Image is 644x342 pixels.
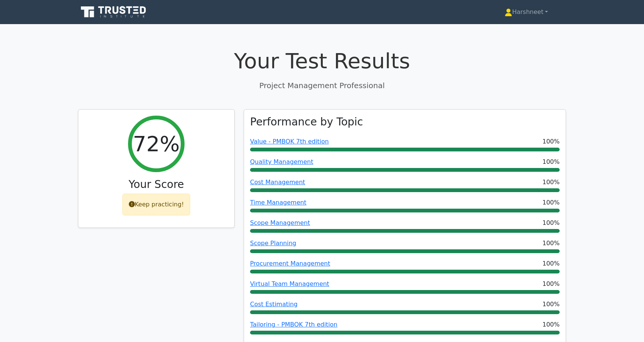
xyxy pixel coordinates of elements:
[250,260,330,267] a: Procurement Management
[133,131,180,156] h2: 72%
[542,198,560,207] span: 100%
[542,157,560,166] span: 100%
[250,219,310,226] a: Scope Management
[122,194,191,215] div: Keep practicing!
[78,80,566,91] p: Project Management Professional
[250,240,296,247] a: Scope Planning
[250,280,329,287] a: Virtual Team Management
[542,137,560,146] span: 100%
[250,158,313,165] a: Quality Management
[250,199,307,206] a: Time Management
[542,279,560,289] span: 100%
[250,179,305,186] a: Cost Management
[250,301,298,308] a: Cost Estimating
[542,320,560,329] span: 100%
[542,218,560,227] span: 100%
[250,116,363,128] h3: Performance by Topic
[542,178,560,187] span: 100%
[487,5,566,20] a: Harshneet
[84,178,228,191] h3: Your Score
[542,239,560,248] span: 100%
[78,48,566,73] h1: Your Test Results
[250,138,329,145] a: Value - PMBOK 7th edition
[542,259,560,268] span: 100%
[542,300,560,309] span: 100%
[250,321,337,328] a: Tailoring - PMBOK 7th edition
